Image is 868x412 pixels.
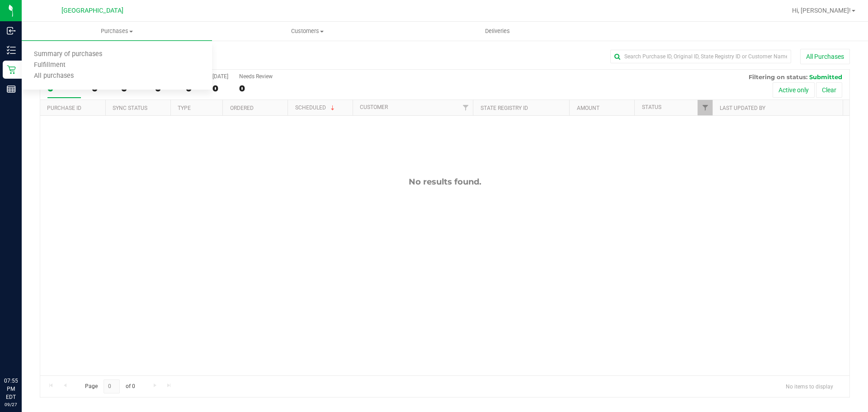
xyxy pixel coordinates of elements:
iframe: Resource center [9,340,36,367]
span: Fulfillment [22,62,78,69]
div: [DATE] [212,73,228,80]
div: 0 [212,83,228,94]
a: Ordered [230,105,254,111]
a: Sync Status [113,105,147,111]
span: No items to display [778,379,840,393]
a: Last Updated By [720,105,765,111]
a: Customer [360,104,388,110]
span: Page of 0 [77,379,142,393]
div: 0 [239,83,273,94]
span: Hi, [PERSON_NAME]! [792,7,851,14]
a: Filter [698,100,712,115]
span: Customers [212,27,402,35]
inline-svg: Reports [7,85,16,94]
p: 07:55 PM EDT [4,377,18,401]
a: Deliveries [402,22,593,41]
a: State Registry ID [481,105,528,111]
span: Submitted [809,73,842,81]
a: Customers [212,22,402,41]
a: Filter [458,100,473,115]
a: Scheduled [295,104,336,111]
a: Type [178,105,191,111]
a: Purchases Summary of purchases Fulfillment All purchases [22,22,212,41]
button: Active only [773,82,815,98]
span: Deliveries [473,27,522,35]
div: Needs Review [239,73,273,80]
div: No results found. [40,177,849,187]
p: 09/27 [4,401,18,408]
inline-svg: Inbound [7,26,16,35]
button: Clear [816,82,842,98]
span: [GEOGRAPHIC_DATA] [61,7,123,14]
a: Purchase ID [47,105,81,111]
a: Status [642,104,661,110]
inline-svg: Inventory [7,46,16,55]
span: All purchases [22,72,86,80]
input: Search Purchase ID, Original ID, State Registry ID or Customer Name... [610,50,791,63]
span: Filtering on status: [749,73,807,81]
span: Purchases [22,27,212,35]
inline-svg: Retail [7,65,16,74]
span: Summary of purchases [22,51,114,58]
a: Amount [577,105,599,111]
button: All Purchases [800,49,850,64]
